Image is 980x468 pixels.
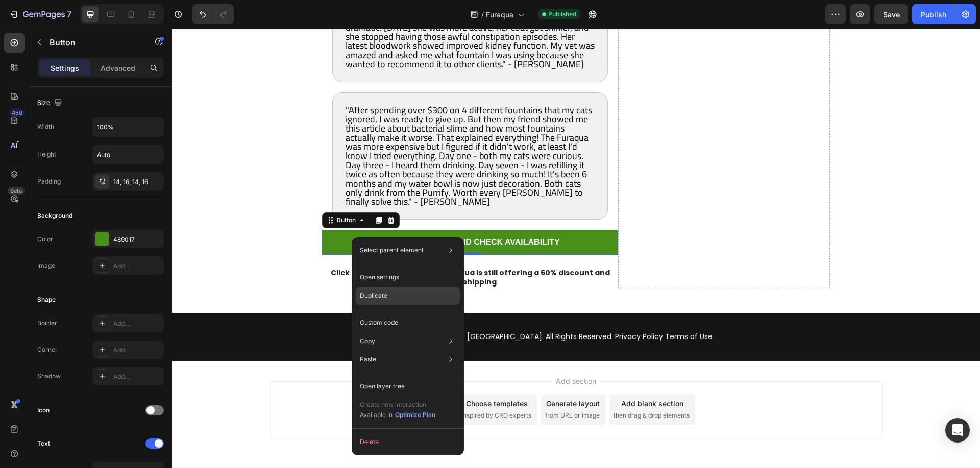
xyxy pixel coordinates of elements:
iframe: Design area [172,29,980,468]
p: Paste [360,355,376,364]
div: Shadow [37,372,61,381]
p: Select parent element [360,246,424,255]
p: Button [50,36,136,48]
div: Undo/Redo [192,4,234,24]
p: Duplicate [360,291,387,300]
span: from URL or image [373,382,428,392]
div: Generate layout [374,370,428,380]
div: Open Intercom Messenger [945,418,970,443]
p: Advanced [101,63,135,73]
p: Custom code [360,318,398,327]
span: inspired by CRO experts [289,382,359,392]
span: Published [548,10,576,19]
input: Auto [93,145,163,164]
div: Image [37,261,55,270]
div: Shape [37,295,56,304]
div: Border [37,319,57,328]
span: "After spending over $300 on 4 different fountains that my cats ignored, I was ready to give up. ... [174,73,420,181]
div: Optimize Plan [395,410,435,420]
div: Width [37,122,54,132]
span: Available in [360,411,393,419]
div: Size [37,96,64,110]
span: / [481,9,484,20]
p: Open settings [360,273,399,282]
div: Beta [8,187,24,195]
div: 14, 16, 14, 16 [113,177,161,187]
div: Add... [113,319,161,328]
span: © 2025 [GEOGRAPHIC_DATA]. All Rights Reserved. Privacy Policy Terms of Use [268,303,541,313]
button: 7 [4,4,76,24]
p: 7 [67,8,71,20]
div: Icon [37,406,50,415]
div: Color [37,235,53,244]
p: Settings [51,63,79,73]
button: Save [874,4,908,24]
div: Publish [921,9,946,20]
div: Add blank section [449,370,511,380]
div: Text [37,439,50,448]
div: Button [163,187,186,196]
p: Create new interaction [360,400,436,410]
div: Padding [37,177,61,186]
a: APPLY DISCOUNT AND CHECK AVAILABILITY [150,201,446,226]
button: Publish [912,4,955,24]
strong: Click the link above to see if Furaqua is still offering a 60% discount and free shipping [159,239,438,258]
div: Add... [113,346,161,355]
div: Choose templates [294,370,356,380]
button: Delete [356,433,460,451]
div: 450 [10,109,24,117]
p: Copy [360,336,375,346]
button: Optimize Plan [395,410,436,420]
div: Add... [113,372,161,381]
div: Height [37,150,56,159]
p: APPLY DISCOUNT AND CHECK AVAILABILITY [209,209,388,219]
span: then drag & drop elements [442,382,518,392]
span: Save [883,10,900,19]
div: Corner [37,345,58,354]
input: Auto [93,118,163,136]
div: Background [37,211,72,220]
span: Furaqua [486,9,513,20]
div: 489017 [113,235,161,244]
div: Add... [113,262,161,271]
p: Open layer tree [360,382,405,391]
span: Add section [380,347,428,358]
